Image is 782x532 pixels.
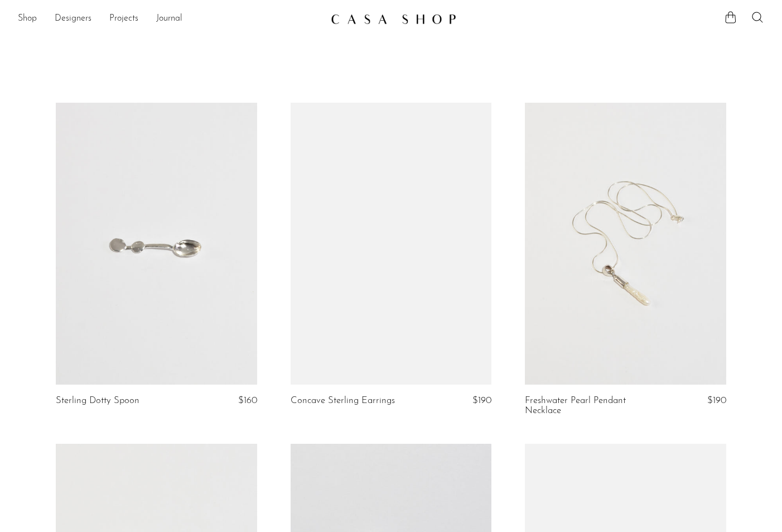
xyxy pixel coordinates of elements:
a: Projects [109,12,138,26]
span: $190 [707,396,726,405]
nav: Desktop navigation [18,9,322,28]
ul: NEW HEADER MENU [18,9,322,28]
span: $190 [472,396,491,405]
span: $160 [238,396,257,405]
a: Journal [156,12,182,26]
a: Sterling Dotty Spoon [56,396,139,406]
a: Freshwater Pearl Pendant Necklace [525,396,659,416]
a: Concave Sterling Earrings [291,396,395,406]
a: Designers [55,12,91,26]
a: Shop [18,12,37,26]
